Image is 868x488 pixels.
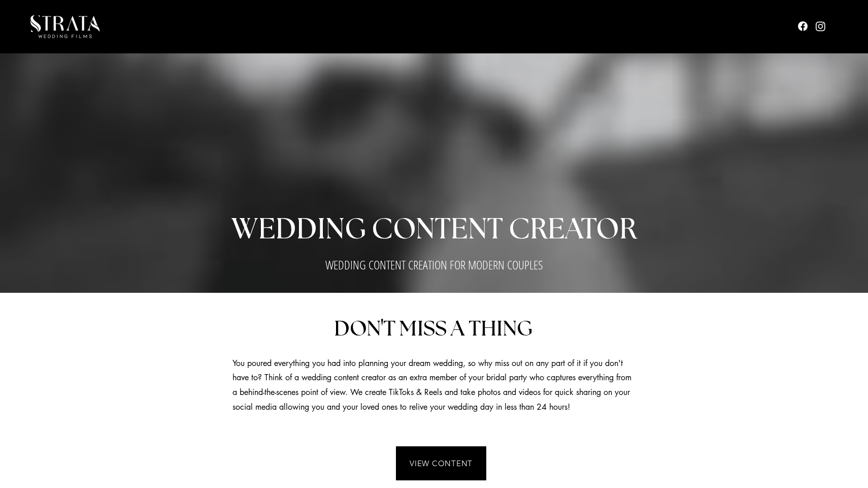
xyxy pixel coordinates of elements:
[334,318,381,340] span: DON
[383,318,532,340] span: T MISS A THING
[325,256,543,273] span: WEDDING CONTENT CREATION FOR MODERN COUPLES
[396,446,486,480] a: VIEW CONTENT
[30,15,99,38] img: LUX STRATA TEST_edited.png
[381,315,383,341] span: '
[232,358,631,412] span: You poured everything you had into planning your dream wedding, so why miss out on any part of it...
[796,20,827,33] ul: Social Bar
[231,216,637,244] span: WEDDING CONTENT CREATOR
[410,459,473,468] span: VIEW CONTENT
